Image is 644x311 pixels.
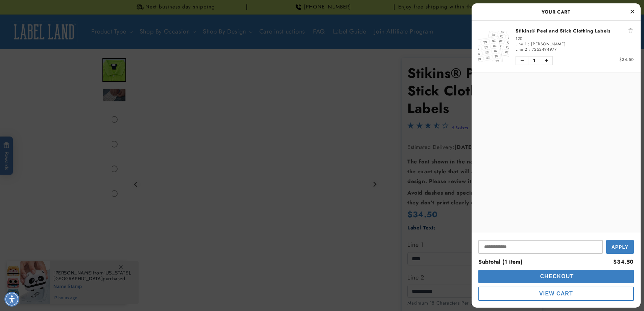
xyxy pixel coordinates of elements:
[516,41,527,47] span: Line 1
[539,291,573,296] span: View Cart
[532,46,556,52] span: 7252494977
[38,8,67,15] h2: Chat with us
[478,21,634,72] li: product
[539,273,574,279] span: Checkout
[627,27,634,34] button: Remove Stikins® Peel and Stick Clothing Labels
[540,57,552,65] button: Increase quantity of Stikins® Peel and Stick Clothing Labels
[478,287,634,301] button: View Cart
[627,7,637,17] button: Close Cart
[529,46,530,52] span: :
[516,57,528,65] button: Decrease quantity of Stikins® Peel and Stick Clothing Labels
[528,57,540,65] span: 1
[528,41,530,47] span: :
[478,270,634,283] button: Checkout
[531,41,566,47] span: [PERSON_NAME]
[478,31,509,62] img: stick and wear labels
[478,7,634,17] h2: Your Cart
[619,57,634,63] span: $34.50
[516,27,634,34] a: Stikins® Peel and Stick Clothing Labels
[516,46,527,52] span: Line 2
[612,244,628,250] span: Apply
[516,36,634,41] div: 120
[4,292,19,307] div: Accessibility Menu
[606,240,634,254] button: Apply
[478,240,603,254] input: Input Discount
[478,258,522,266] span: Subtotal (1 item)
[3,2,75,20] button: Gorgias live chat
[613,257,634,267] div: $34.50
